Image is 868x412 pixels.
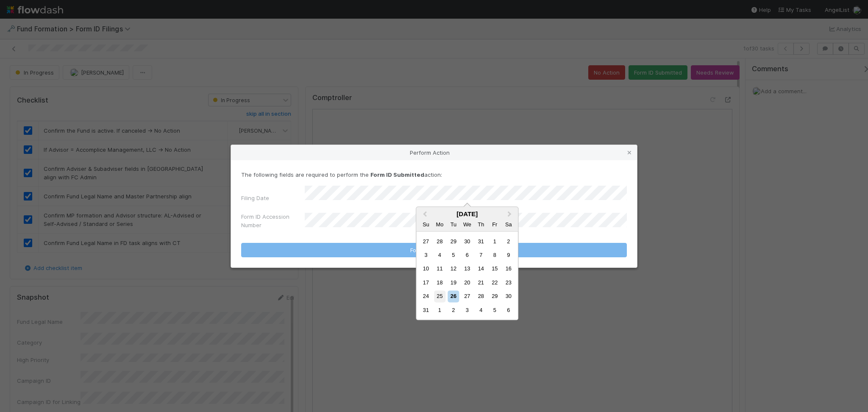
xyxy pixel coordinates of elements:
[475,277,487,288] div: Choose Thursday, August 21st, 2025
[489,219,501,230] div: Friday
[420,263,431,275] div: Choose Sunday, August 10th, 2025
[434,277,445,288] div: Choose Monday, August 18th, 2025
[475,291,487,302] div: Choose Thursday, August 28th, 2025
[475,304,487,316] div: Choose Thursday, September 4th, 2025
[370,171,424,178] strong: Form ID Submitted
[462,236,473,247] div: Choose Wednesday, July 30th, 2025
[489,277,501,288] div: Choose Friday, August 22nd, 2025
[448,236,459,247] div: Choose Tuesday, July 29th, 2025
[434,304,445,316] div: Choose Monday, September 1st, 2025
[489,236,501,247] div: Choose Friday, August 1st, 2025
[489,304,501,316] div: Choose Friday, September 5th, 2025
[448,263,459,275] div: Choose Tuesday, August 12th, 2025
[462,263,473,275] div: Choose Wednesday, August 13th, 2025
[475,219,487,230] div: Thursday
[503,304,514,316] div: Choose Saturday, September 6th, 2025
[416,206,518,320] div: Choose Date
[420,219,431,230] div: Sunday
[419,234,515,317] div: Month August, 2025
[475,249,487,261] div: Choose Thursday, August 7th, 2025
[503,249,514,261] div: Choose Saturday, August 9th, 2025
[448,219,459,230] div: Tuesday
[462,277,473,288] div: Choose Wednesday, August 20th, 2025
[448,277,459,288] div: Choose Tuesday, August 19th, 2025
[434,263,445,275] div: Choose Monday, August 11th, 2025
[475,263,487,275] div: Choose Thursday, August 14th, 2025
[417,208,431,221] button: Previous Month
[448,291,459,302] div: Choose Tuesday, August 26th, 2025
[448,249,459,261] div: Choose Tuesday, August 5th, 2025
[462,249,473,261] div: Choose Wednesday, August 6th, 2025
[416,210,518,217] div: [DATE]
[448,304,459,316] div: Choose Tuesday, September 2nd, 2025
[503,219,514,230] div: Saturday
[241,194,269,202] label: Filing Date
[503,277,514,288] div: Choose Saturday, August 23rd, 2025
[241,212,305,229] label: Form ID Accession Number
[420,249,431,261] div: Choose Sunday, August 3rd, 2025
[462,304,473,316] div: Choose Wednesday, September 3rd, 2025
[241,243,627,257] button: Form ID Submitted
[503,291,514,302] div: Choose Saturday, August 30th, 2025
[420,304,431,316] div: Choose Sunday, August 31st, 2025
[503,263,514,275] div: Choose Saturday, August 16th, 2025
[462,219,473,230] div: Wednesday
[241,170,627,179] p: The following fields are required to perform the action:
[434,236,445,247] div: Choose Monday, July 28th, 2025
[434,249,445,261] div: Choose Monday, August 4th, 2025
[504,208,517,221] button: Next Month
[462,291,473,302] div: Choose Wednesday, August 27th, 2025
[420,236,431,247] div: Choose Sunday, July 27th, 2025
[434,291,445,302] div: Choose Monday, August 25th, 2025
[489,249,501,261] div: Choose Friday, August 8th, 2025
[475,236,487,247] div: Choose Thursday, July 31st, 2025
[434,219,445,230] div: Monday
[420,277,431,288] div: Choose Sunday, August 17th, 2025
[420,291,431,302] div: Choose Sunday, August 24th, 2025
[489,291,501,302] div: Choose Friday, August 29th, 2025
[489,263,501,275] div: Choose Friday, August 15th, 2025
[231,145,637,160] div: Perform Action
[503,236,514,247] div: Choose Saturday, August 2nd, 2025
